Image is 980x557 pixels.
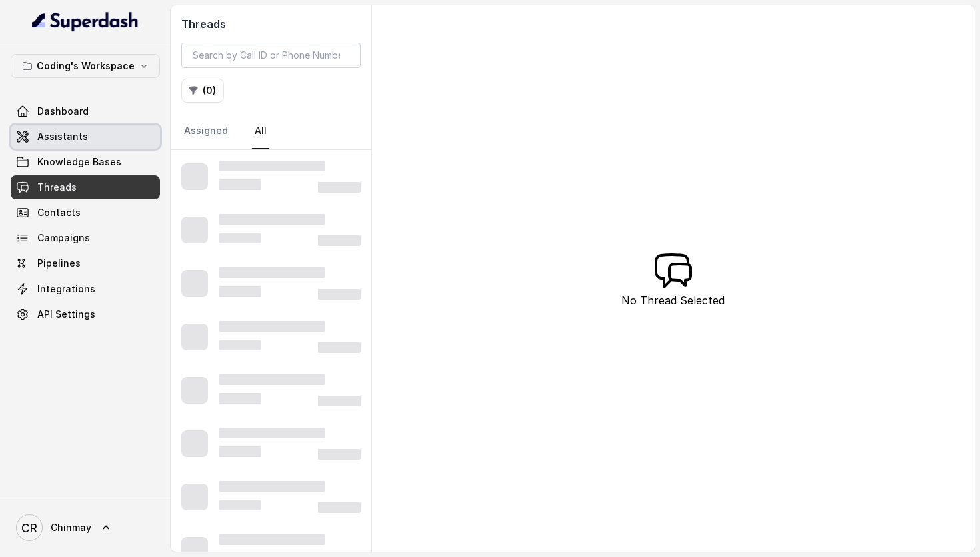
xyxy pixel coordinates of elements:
[37,231,90,245] span: Campaigns
[11,251,160,275] a: Pipelines
[11,54,160,78] button: Coding's Workspace
[51,521,91,534] span: Chinmay
[37,130,88,143] span: Assistants
[11,125,160,149] a: Assistants
[37,181,77,194] span: Threads
[181,113,231,149] a: Assigned
[37,257,81,270] span: Pipelines
[37,282,95,296] span: Integrations
[37,155,121,169] span: Knowledge Bases
[11,150,160,174] a: Knowledge Bases
[37,308,95,321] span: API Settings
[181,113,361,149] nav: Tabs
[11,302,160,326] a: API Settings
[181,16,361,32] h2: Threads
[621,292,725,308] p: No Thread Selected
[37,105,89,118] span: Dashboard
[11,175,160,199] a: Threads
[11,226,160,250] a: Campaigns
[181,43,361,68] input: Search by Call ID or Phone Number
[11,277,160,301] a: Integrations
[37,58,135,74] p: Coding's Workspace
[11,99,160,123] a: Dashboard
[37,206,81,219] span: Contacts
[32,11,139,32] img: light.svg
[181,79,224,103] button: (0)
[11,201,160,225] a: Contacts
[252,113,269,149] a: All
[21,521,37,535] text: CR
[11,509,160,546] a: Chinmay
